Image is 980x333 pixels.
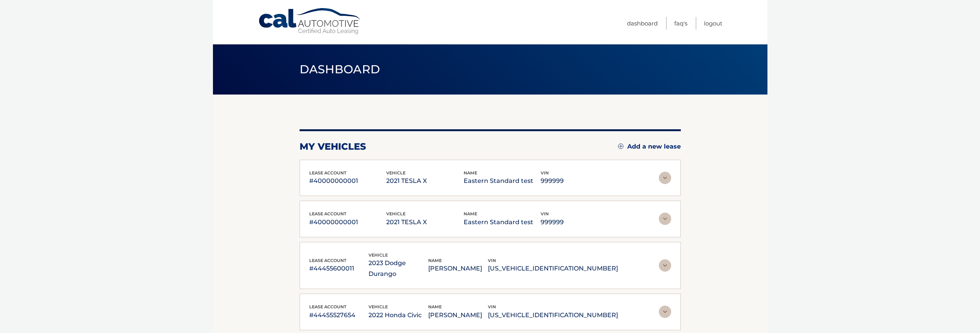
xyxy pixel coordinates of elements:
h2: my vehicles [300,141,366,152]
p: 2023 Dodge Durango [369,258,428,279]
span: vehicle [386,211,405,216]
p: 999999 [541,176,618,186]
span: name [428,258,442,263]
span: vin [541,170,549,176]
p: #40000000001 [309,217,387,228]
p: #44455527654 [309,310,369,321]
a: Dashboard [627,17,658,30]
span: Dashboard [300,62,380,76]
p: 999999 [541,217,618,228]
a: Logout [704,17,722,30]
span: lease account [309,211,347,216]
img: accordion-rest.svg [659,172,671,184]
span: lease account [309,258,347,263]
p: Eastern Standard test [464,176,541,186]
span: vehicle [369,304,388,309]
img: accordion-rest.svg [659,259,671,272]
span: name [464,211,477,216]
img: accordion-rest.svg [659,213,671,225]
p: [US_VEHICLE_IDENTIFICATION_NUMBER] [488,310,618,321]
img: add.svg [618,144,623,149]
span: vin [488,258,496,263]
p: Eastern Standard test [464,217,541,228]
p: 2021 TESLA X [386,176,464,186]
p: 2021 TESLA X [386,217,464,228]
p: #40000000001 [309,176,387,186]
span: lease account [309,304,347,309]
span: lease account [309,170,347,176]
a: Cal Automotive [258,8,362,35]
a: FAQ's [674,17,687,30]
a: Add a new lease [618,143,681,150]
span: vehicle [386,170,405,176]
p: #44455600011 [309,263,369,274]
p: [PERSON_NAME] [428,263,488,274]
span: name [464,170,477,176]
span: vehicle [369,252,388,258]
img: accordion-rest.svg [659,306,671,318]
p: 2022 Honda Civic [369,310,428,321]
span: vin [488,304,496,309]
span: name [428,304,442,309]
span: vin [541,211,549,216]
p: [US_VEHICLE_IDENTIFICATION_NUMBER] [488,263,618,274]
p: [PERSON_NAME] [428,310,488,321]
